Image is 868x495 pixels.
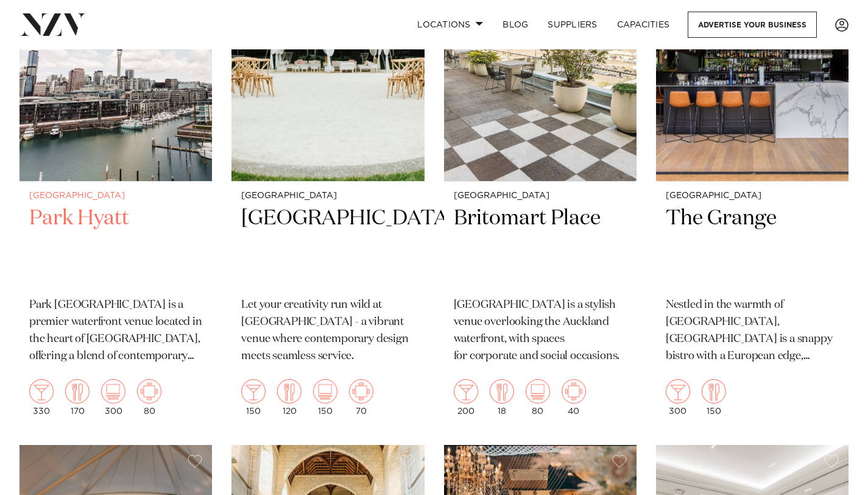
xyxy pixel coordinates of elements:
div: 150 [702,379,726,416]
div: 80 [137,379,161,416]
div: 170 [65,379,90,416]
small: [GEOGRAPHIC_DATA] [666,191,839,201]
img: cocktail.png [241,379,266,404]
p: Park [GEOGRAPHIC_DATA] is a premier waterfront venue located in the heart of [GEOGRAPHIC_DATA], o... [29,297,202,365]
small: [GEOGRAPHIC_DATA] [241,191,414,201]
img: meeting.png [562,379,586,404]
a: Advertise your business [688,12,817,38]
div: 300 [101,379,125,416]
p: Let your creativity run wild at [GEOGRAPHIC_DATA] - a vibrant venue where contemporary design mee... [241,297,414,365]
img: nzv-logo.png [19,13,86,35]
div: 40 [562,379,586,416]
small: [GEOGRAPHIC_DATA] [454,191,627,201]
h2: Park Hyatt [29,205,202,287]
h2: The Grange [666,205,839,287]
img: dining.png [277,379,302,404]
small: [GEOGRAPHIC_DATA] [29,191,202,201]
img: meeting.png [349,379,373,404]
a: Capacities [607,12,680,38]
div: 70 [349,379,373,416]
img: theatre.png [526,379,550,404]
div: 330 [29,379,54,416]
h2: Britomart Place [454,205,627,287]
a: Locations [408,12,493,38]
div: 150 [241,379,266,416]
img: cocktail.png [454,379,478,404]
img: theatre.png [313,379,337,404]
img: meeting.png [137,379,161,404]
img: dining.png [65,379,90,404]
div: 80 [526,379,550,416]
img: dining.png [490,379,514,404]
a: SUPPLIERS [538,12,607,38]
div: 150 [313,379,337,416]
img: dining.png [702,379,726,404]
div: 300 [666,379,690,416]
a: BLOG [493,12,538,38]
div: 120 [277,379,302,416]
img: cocktail.png [29,379,54,404]
div: 18 [490,379,514,416]
p: Nestled in the warmth of [GEOGRAPHIC_DATA], [GEOGRAPHIC_DATA] is a snappy bistro with a European ... [666,297,839,365]
p: [GEOGRAPHIC_DATA] is a stylish venue overlooking the Auckland waterfront, with spaces for corpora... [454,297,627,365]
img: cocktail.png [666,379,690,404]
div: 200 [454,379,478,416]
h2: [GEOGRAPHIC_DATA] [241,205,414,287]
img: theatre.png [101,379,125,404]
